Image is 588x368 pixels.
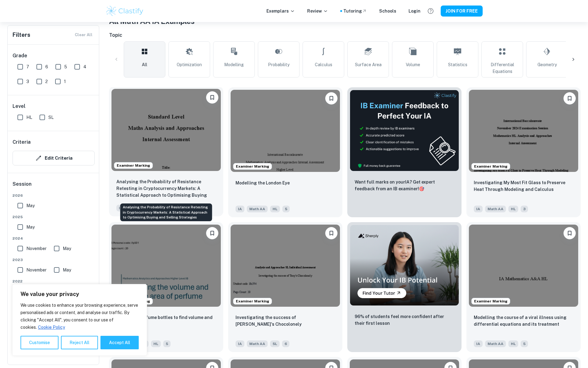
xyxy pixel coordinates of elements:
img: Math AA IA example thumbnail: Analysing the Probability of Resistance [111,89,221,171]
span: HL [151,340,161,347]
span: Statistics [448,61,467,68]
p: Investigating the success of Tony's Chocolonely [236,314,335,328]
h6: Filters [13,31,30,39]
span: HL [270,206,280,212]
span: Examiner Marking [472,298,510,304]
span: SL [48,114,54,121]
a: Examiner MarkingPlease log in to bookmark exemplarsModelling the course of a viral illness using ... [466,222,581,352]
a: Cookie Policy [38,324,65,330]
a: ThumbnailWant full marks on yourIA? Get expert feedback from an IB examiner! [347,87,462,217]
a: Tutoring [343,8,367,14]
span: Volume [406,61,420,68]
span: IA [236,340,244,347]
button: Please log in to bookmark exemplars [563,227,576,239]
span: IA [236,206,244,212]
span: 2 [45,78,48,85]
span: Differential Equations [484,61,520,75]
span: Examiner Marking [472,164,510,169]
span: IA [116,205,125,211]
span: May [63,245,71,252]
span: Math AA [247,206,268,212]
h6: Grade [13,52,95,59]
span: Modelling [224,61,244,68]
span: 5 [521,340,528,347]
span: 2023 [13,257,95,263]
a: Login [409,8,420,14]
a: Examiner MarkingPlease log in to bookmark exemplarsModelling the London EyeIAMath AAHL5 [228,87,342,217]
span: 2025 [13,214,95,220]
button: Please log in to bookmark exemplars [325,92,337,104]
p: Modelling the London Eye [236,180,290,186]
span: 5 [163,340,171,347]
a: JOIN FOR FREE [441,6,483,17]
span: Examiner Marking [233,298,272,304]
span: Calculus [315,61,332,68]
span: Examiner Marking [233,164,272,169]
p: Want full marks on your IA ? Get expert feedback from an IB examiner! [355,179,454,192]
span: November [26,267,47,273]
a: Examiner MarkingPlease log in to bookmark exemplarsAnalysing the Probability of Resistance Retest... [109,87,223,217]
button: Please log in to bookmark exemplars [206,91,218,104]
a: Schools [379,8,396,14]
span: Math AA [485,206,506,212]
img: Math AA IA example thumbnail: Investigating My Most Fit Glass to Prese [469,90,578,172]
span: Math AA [247,340,268,347]
img: Math AA IA example thumbnail: Modelling perfume bottles to find volume [111,225,221,307]
span: IA [474,206,483,212]
span: Surface Area [355,61,382,68]
h6: Criteria [13,138,31,146]
span: HL [508,340,518,347]
button: Reject All [61,336,98,349]
div: We value your privacy [12,284,147,356]
span: Optimization [177,61,202,68]
span: 2022 [13,279,95,284]
button: Customise [21,336,58,349]
img: Math AA IA example thumbnail: Modelling the London Eye [231,90,340,172]
button: Please log in to bookmark exemplars [563,92,576,104]
button: Please log in to bookmark exemplars [206,227,218,239]
a: Examiner MarkingPlease log in to bookmark exemplarsInvestigating My Most Fit Glass to Preserve He... [466,87,581,217]
span: Examiner Marking [114,163,153,168]
span: 3 [26,78,29,85]
span: HL [26,114,32,121]
p: Modelling perfume bottles to find volume and surface area [116,314,216,328]
p: Review [307,8,328,14]
p: 96% of students feel more confident after their first lesson [355,313,454,327]
p: Investigating My Most Fit Glass to Preserve Heat Through Modeling and Calculus [474,179,573,193]
img: Thumbnail [350,90,459,171]
span: 6 [282,340,289,347]
p: We use cookies to enhance your browsing experience, serve personalised ads or content, and analys... [21,302,139,331]
span: 🎯 [419,186,424,191]
h6: Topic [109,32,581,39]
div: Analysing the Probability of Resistance Retesting in Cryptocurrency Markets: A Statistical Approa... [120,203,212,221]
img: Thumbnail [350,225,459,306]
span: IA [474,340,483,347]
span: 3 [521,206,528,212]
p: Exemplars [266,8,295,14]
button: Accept All [100,336,139,349]
span: 2026 [13,193,95,198]
span: SL [270,340,280,347]
button: Please log in to bookmark exemplars [325,227,337,239]
span: 6 [45,63,48,70]
button: Help and Feedback [425,6,436,16]
span: May [26,224,35,230]
span: November [26,245,47,252]
img: Clastify logo [105,5,144,17]
p: Analysing the Probability of Resistance Retesting in Cryptocurrency Markets: A Statistical Approa... [116,178,216,199]
span: HL [508,206,518,212]
span: May [63,267,71,273]
span: 5 [282,206,290,212]
p: We value your privacy [21,290,139,298]
span: Probability [268,61,289,68]
img: Math AA IA example thumbnail: Modelling the course of a viral illness [469,225,578,307]
h6: Level [13,103,95,110]
span: 7 [26,63,29,70]
p: Modelling the course of a viral illness using differential equations and its treatment [474,314,573,328]
span: Math AA [485,340,506,347]
a: Thumbnail96% of students feel more confident after their first lesson [347,222,462,352]
button: Edit Criteria [13,151,95,165]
